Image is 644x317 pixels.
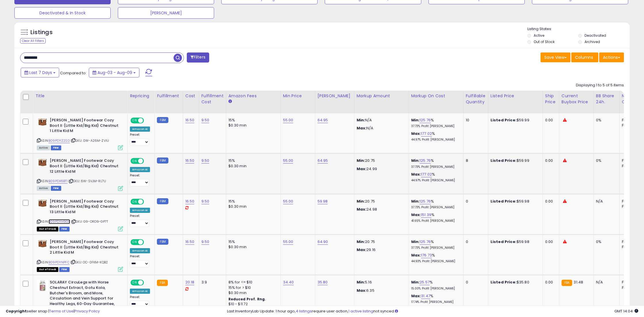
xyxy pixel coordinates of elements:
[545,199,555,204] div: 0.00
[411,158,459,169] div: %
[185,199,195,204] a: 16.50
[596,199,615,204] div: N/A
[491,199,517,204] b: Listed Price:
[6,309,100,314] div: seller snap | |
[29,70,52,75] span: Last 7 Days
[49,308,74,314] a: Terms of Use
[37,118,123,149] div: ASIN:
[227,309,638,314] div: Last InventoryLab Update: 1 hour ago, require user action, not synced.
[157,117,168,123] small: FBM
[411,178,459,182] p: 44.97% Profit [PERSON_NAME]
[622,93,643,105] div: Num of Comp.
[20,38,46,44] div: Clear All Filters
[411,199,420,204] b: Min:
[318,93,352,99] div: [PERSON_NAME]
[37,227,58,232] span: All listings that are currently out of stock and unavailable for purchase on Amazon
[228,204,276,209] div: $0.30 min
[130,254,150,267] div: Preset:
[491,158,517,163] b: Listed Price:
[131,280,138,285] span: ON
[51,145,61,150] span: FBM
[49,219,70,224] a: B09PDYH9GP
[466,158,484,163] div: 8
[318,239,328,245] a: 64.90
[143,118,152,123] span: OFF
[491,239,517,244] b: Listed Price:
[622,123,641,128] div: FBM: 4
[491,280,538,285] div: $35.80
[622,158,641,163] div: FBA: 0
[283,93,313,99] div: Min Price
[228,244,276,250] div: $0.30 min
[157,280,168,286] small: FBA
[185,93,197,99] div: Cost
[466,93,486,105] div: Fulfillable Quantity
[60,70,86,76] span: Compared to:
[318,158,328,164] a: 64.95
[357,118,404,123] p: N/A
[411,158,420,163] b: Min:
[527,26,630,32] p: Listing States:
[318,279,328,285] a: 35.80
[571,52,598,62] button: Columns
[411,253,459,263] div: %
[185,239,195,245] a: 16.50
[421,212,431,218] a: 151.39
[411,212,421,217] b: Max:
[157,157,168,164] small: FBM
[411,117,420,123] b: Min:
[228,118,276,123] div: 15%
[357,207,367,212] strong: Max:
[420,158,431,164] a: 125.76
[466,239,484,244] div: 0
[622,164,641,169] div: FBM: 0
[411,219,459,223] p: 41.65% Profit [PERSON_NAME]
[59,267,70,272] span: FBM
[411,252,421,258] b: Max:
[228,199,276,204] div: 15%
[14,7,111,19] button: Deactivated & In Stock
[130,208,150,213] div: Amazon AI
[37,239,123,271] div: ASIN:
[201,158,209,164] a: 9.50
[411,124,459,128] p: 37.73% Profit [PERSON_NAME]
[228,158,276,163] div: 15%
[545,239,555,244] div: 0.00
[545,158,555,163] div: 0.00
[357,239,365,244] strong: Min:
[283,279,294,285] a: 34.40
[201,280,222,285] div: 3.9
[89,68,139,77] button: Aug-03 - Aug-09
[51,186,61,191] span: FBM
[574,279,583,285] span: 31.48
[228,280,276,285] div: 8% for <= $10
[411,172,421,177] b: Max:
[157,93,180,99] div: Fulfillment
[201,199,209,204] a: 9.50
[37,199,48,207] img: 41ilsznwA2L._SL40_.jpg
[157,198,168,204] small: FBM
[357,166,367,172] strong: Max:
[534,33,544,38] label: Active
[50,158,120,176] b: [PERSON_NAME] Footwear Cozy Boot II (Little Kid/Big Kid) Chestnut 12 Little Kid M
[596,93,617,105] div: BB Share 24h.
[411,293,459,304] div: %
[318,199,328,204] a: 59.98
[411,138,459,142] p: 44.97% Profit [PERSON_NAME]
[357,247,367,252] strong: Max:
[318,117,328,123] a: 64.95
[411,212,459,223] div: %
[596,239,615,244] div: 0%
[545,93,557,105] div: Ship Price
[143,159,152,164] span: OFF
[420,117,431,123] a: 125.76
[6,308,27,314] strong: Copyright
[37,158,123,190] div: ASIN:
[614,308,638,314] span: 2025-08-17 14:04 GMT
[201,93,224,105] div: Fulfillment Cost
[357,288,367,293] strong: Max:
[201,239,209,245] a: 9.50
[283,239,293,245] a: 55.00
[411,131,421,136] b: Max:
[185,117,195,123] a: 16.50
